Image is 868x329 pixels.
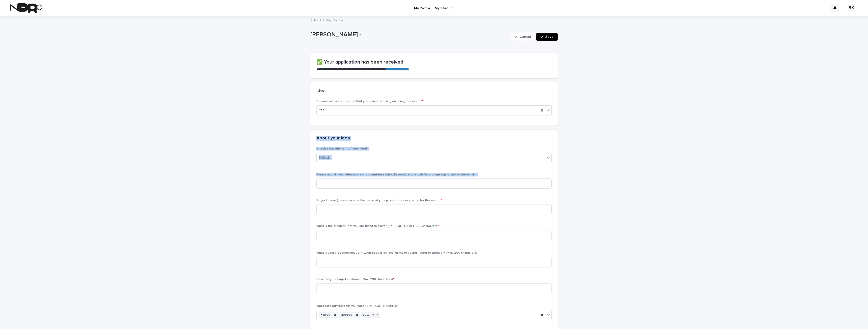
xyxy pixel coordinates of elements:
img: fPh53EbzTSOZ76wyQ5GQ [10,3,42,13]
span: Is tech a key element of your idea? [316,147,369,150]
div: SK [847,4,855,12]
span: Cancel [520,35,531,39]
span: What is the problem that you are trying to solve? ([PERSON_NAME]. 280 characters) [316,225,440,228]
span: What category best fits your idea? ([PERSON_NAME]. 3) [316,305,398,308]
span: Describe your target customer (Max. 280 characters) [316,278,394,281]
button: Save [536,33,558,41]
div: Select... [319,155,331,160]
span: Yes [319,108,324,113]
div: FinTech [319,312,332,318]
button: Cancel [511,33,535,41]
span: Please explain your idea in one short sentence (Max. 12 words. e.g. Airbnb for storage supported ... [316,173,478,176]
a: Back toMy Profile [314,17,343,23]
span: Do you have a startup idea that you plan on working on during the event? [316,100,423,103]
h2: About your idea [316,136,350,141]
span: What is your proposed solution? What does it replace, or make better, faster or cheaper? (Max. 20... [316,251,478,254]
p: [PERSON_NAME] - [310,31,509,38]
h2: ✅ Your application has been received! [316,59,552,65]
span: Project name (please provide the name of your project, idea or startup for this event) [316,199,442,202]
div: MedTech [339,312,354,318]
span: Save [545,35,554,39]
h2: Idea [316,88,325,94]
div: Security [361,312,375,318]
